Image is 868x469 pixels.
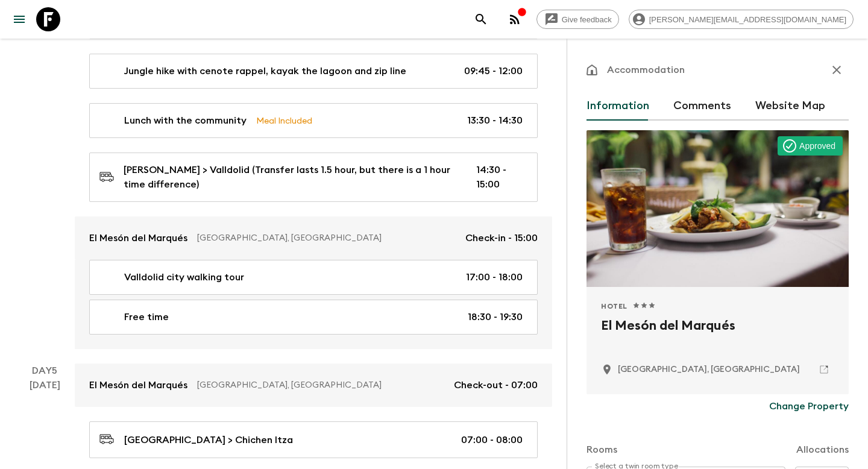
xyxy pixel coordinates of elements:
[587,130,849,287] div: Photo of El Mesón del Marqués
[461,433,523,447] p: 07:00 - 08:00
[769,399,849,414] p: Change Property
[536,10,619,29] a: Give feedback
[464,64,523,78] p: 09:45 - 12:00
[601,301,627,311] span: Hotel
[89,300,538,335] a: Free time18:30 - 19:30
[197,232,456,244] p: [GEOGRAPHIC_DATA], [GEOGRAPHIC_DATA]
[89,231,187,245] p: El Mesón del Marqués
[124,64,406,78] p: Jungle hike with cenote rappel, kayak the lagoon and zip line
[197,379,444,391] p: [GEOGRAPHIC_DATA], [GEOGRAPHIC_DATA]
[555,15,618,24] span: Give feedback
[7,7,31,31] button: menu
[466,270,523,285] p: 17:00 - 18:00
[124,113,247,128] p: Lunch with the community
[89,153,538,202] a: [PERSON_NAME] > Valldolid (Transfer lasts 1.5 hour, but there is a 1 hour time difference)14:30 -...
[465,231,538,245] p: Check-in - 15:00
[256,114,312,127] p: Meal Included
[476,163,523,192] p: 14:30 - 15:00
[89,103,538,138] a: Lunch with the communityMeal Included13:30 - 14:30
[587,442,617,457] p: Rooms
[75,216,552,260] a: El Mesón del Marqués[GEOGRAPHIC_DATA], [GEOGRAPHIC_DATA]Check-in - 15:00
[89,260,538,295] a: Valldolid city walking tour17:00 - 18:00
[89,54,538,89] a: Jungle hike with cenote rappel, kayak the lagoon and zip line09:45 - 12:00
[469,7,493,31] button: search adventures
[796,442,849,457] p: Allocations
[467,113,523,128] p: 13:30 - 14:30
[618,364,800,376] p: Valladolid, Mexico
[769,394,849,418] button: Change Property
[607,63,685,77] p: Accommodation
[468,310,523,324] p: 18:30 - 19:30
[587,92,649,121] button: Information
[643,15,853,24] span: [PERSON_NAME][EMAIL_ADDRESS][DOMAIN_NAME]
[629,10,854,29] div: [PERSON_NAME][EMAIL_ADDRESS][DOMAIN_NAME]
[124,163,457,192] p: [PERSON_NAME] > Valldolid (Transfer lasts 1.5 hour, but there is a 1 hour time difference)
[89,378,187,392] p: El Mesón del Marqués
[124,310,169,324] p: Free time
[14,364,75,378] p: Day 5
[124,433,293,447] p: [GEOGRAPHIC_DATA] > Chichen Itza
[601,316,834,354] h2: El Mesón del Marqués
[75,364,552,407] a: El Mesón del Marqués[GEOGRAPHIC_DATA], [GEOGRAPHIC_DATA]Check-out - 07:00
[89,421,538,458] a: [GEOGRAPHIC_DATA] > Chichen Itza07:00 - 08:00
[124,270,244,285] p: Valldolid city walking tour
[799,140,835,152] p: Approved
[673,92,731,121] button: Comments
[454,378,538,392] p: Check-out - 07:00
[755,92,825,121] button: Website Map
